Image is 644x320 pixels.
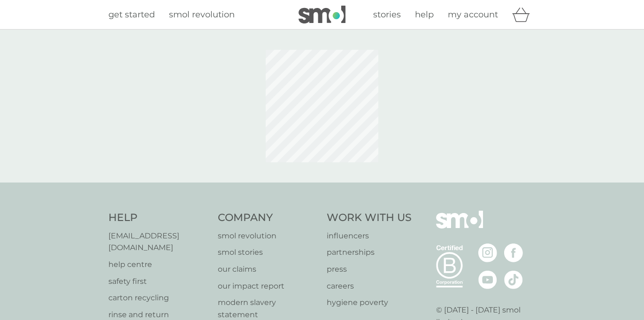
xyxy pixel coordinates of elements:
[218,211,318,225] h4: Company
[299,6,345,23] img: smol
[448,8,498,22] a: my account
[108,8,155,22] a: get started
[108,9,155,20] span: get started
[415,8,434,22] a: help
[108,230,208,254] a: [EMAIL_ADDRESS][DOMAIN_NAME]
[436,211,483,243] img: smol
[108,275,208,288] a: safety first
[218,280,318,292] a: our impact report
[327,230,412,242] a: influencers
[108,211,208,225] h4: Help
[327,263,412,275] a: press
[327,211,412,225] h4: Work With Us
[218,246,318,259] a: smol stories
[504,270,523,289] img: visit the smol Tiktok page
[478,244,497,262] img: visit the smol Instagram page
[218,230,318,242] a: smol revolution
[415,9,434,20] span: help
[327,280,412,292] a: careers
[169,9,235,20] span: smol revolution
[448,9,498,20] span: my account
[327,297,412,309] a: hygiene poverty
[108,259,208,271] a: help centre
[218,263,318,275] a: our claims
[512,5,536,24] div: basket
[478,270,497,289] img: visit the smol Youtube page
[373,9,401,20] span: stories
[108,292,208,304] a: carton recycling
[373,8,401,22] a: stories
[169,8,235,22] a: smol revolution
[327,246,412,259] a: partnerships
[504,244,523,262] img: visit the smol Facebook page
